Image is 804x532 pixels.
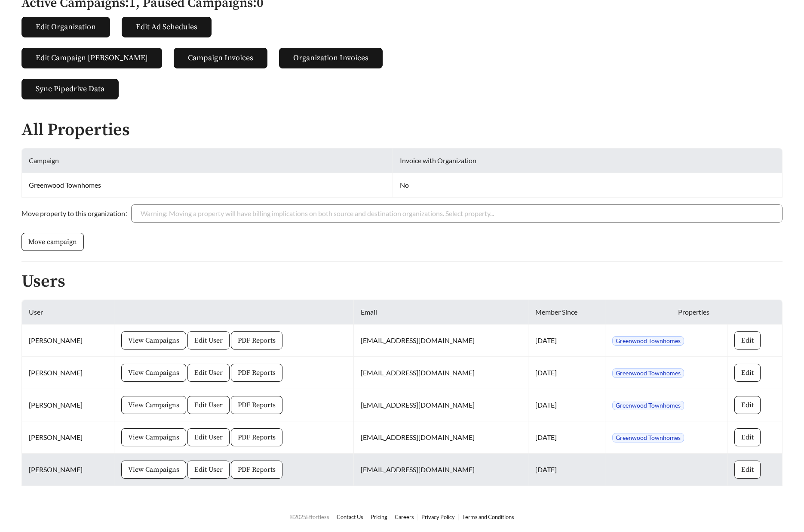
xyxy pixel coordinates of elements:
span: Edit [741,368,754,378]
h2: Users [21,272,783,291]
th: Campaign [22,148,393,173]
span: View Campaigns [128,335,179,346]
button: View Campaigns [121,428,186,446]
button: Edit [734,428,761,446]
span: Edit User [194,368,223,378]
button: PDF Reports [231,331,282,350]
td: [EMAIL_ADDRESS][DOMAIN_NAME] [354,357,528,389]
span: Move campaign [28,237,77,247]
td: [DATE] [528,454,605,486]
span: Sync Pipedrive Data [36,83,104,95]
button: Edit User [187,364,230,382]
span: PDF Reports [238,335,276,346]
td: [DATE] [528,421,605,454]
button: Edit [734,396,761,414]
td: [PERSON_NAME] [22,421,114,454]
span: View Campaigns [128,400,179,410]
button: Edit Organization [21,17,110,37]
button: Edit Ad Schedules [122,17,212,37]
a: Edit User [187,368,230,376]
button: View Campaigns [121,461,186,479]
span: Organization Invoices [293,52,368,64]
td: [DATE] [528,389,605,421]
th: Member Since [528,300,605,325]
td: No [393,173,783,198]
th: User [22,300,114,325]
button: Edit [734,461,761,479]
button: Campaign Invoices [174,48,267,68]
span: Greenwood Townhomes [612,336,684,346]
span: View Campaigns [128,432,179,442]
td: [EMAIL_ADDRESS][DOMAIN_NAME] [354,389,528,421]
span: PDF Reports [238,432,276,442]
a: Edit User [187,336,230,344]
a: Careers [395,513,414,520]
h2: All Properties [21,121,783,139]
label: Move property to this organization [21,204,131,223]
td: [DATE] [528,357,605,389]
span: Edit Organization [36,21,96,33]
td: [EMAIL_ADDRESS][DOMAIN_NAME] [354,454,528,486]
span: Greenwood Townhomes [612,401,684,410]
a: Contact Us [337,513,363,520]
span: PDF Reports [238,400,276,410]
span: Campaign Invoices [188,52,253,64]
button: Edit User [187,461,230,479]
span: PDF Reports [238,368,276,378]
span: Edit Ad Schedules [136,21,197,33]
button: PDF Reports [231,364,282,382]
span: Edit [741,464,754,475]
td: [PERSON_NAME] [22,357,114,389]
button: Edit User [187,331,230,350]
a: View Campaigns [121,433,186,441]
td: [PERSON_NAME] [22,389,114,421]
span: Edit [741,432,754,442]
span: Edit Campaign [PERSON_NAME] [36,52,148,64]
a: View Campaigns [121,368,186,376]
td: [PERSON_NAME] [22,454,114,486]
a: Privacy Policy [421,513,455,520]
span: Edit User [194,432,223,442]
td: [EMAIL_ADDRESS][DOMAIN_NAME] [354,325,528,357]
td: [PERSON_NAME] [22,325,114,357]
a: Pricing [371,513,387,520]
td: [DATE] [528,325,605,357]
span: View Campaigns [128,368,179,378]
a: Terms and Conditions [462,513,514,520]
span: Greenwood Townhomes [612,433,684,442]
span: Greenwood Townhomes [612,368,684,378]
th: Invoice with Organization [393,148,783,173]
a: Edit User [187,433,230,441]
input: Move property to this organization [141,205,773,222]
span: Edit User [194,464,223,475]
button: View Campaigns [121,396,186,414]
button: PDF Reports [231,396,282,414]
button: Sync Pipedrive Data [21,79,119,99]
a: Edit User [187,400,230,408]
a: Edit User [187,465,230,473]
a: View Campaigns [121,336,186,344]
td: [EMAIL_ADDRESS][DOMAIN_NAME] [354,421,528,454]
a: View Campaigns [121,465,186,473]
span: PDF Reports [238,464,276,475]
button: Edit Campaign [PERSON_NAME] [21,48,162,68]
button: View Campaigns [121,331,186,350]
span: Edit User [194,335,223,346]
button: View Campaigns [121,364,186,382]
span: © 2025 Effortless [290,513,329,520]
th: Properties [605,300,783,325]
button: Edit [734,331,761,350]
button: PDF Reports [231,461,282,479]
button: PDF Reports [231,428,282,446]
td: Greenwood Townhomes [22,173,393,198]
button: Edit [734,364,761,382]
span: Edit User [194,400,223,410]
span: Edit [741,335,754,346]
span: Edit [741,400,754,410]
button: Edit User [187,428,230,446]
span: View Campaigns [128,464,179,475]
th: Email [354,300,528,325]
button: Edit User [187,396,230,414]
a: View Campaigns [121,400,186,408]
button: Move campaign [21,233,84,251]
